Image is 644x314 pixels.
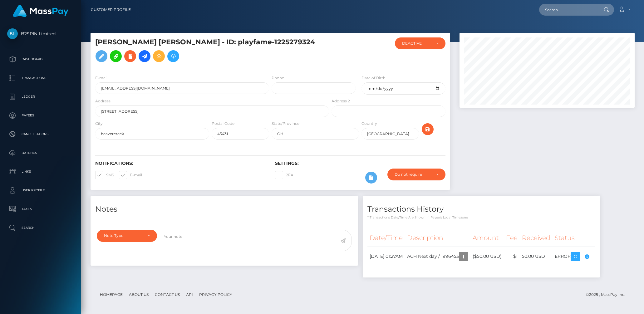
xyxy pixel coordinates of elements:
div: Do not require [395,172,431,177]
a: Taxes [5,201,76,217]
a: Transactions [5,70,76,86]
th: Description [405,229,470,247]
label: Country [361,121,377,126]
a: Privacy Policy [197,290,235,299]
div: © 2025 , MassPay Inc. [586,291,630,298]
div: DEACTIVE [402,41,431,46]
a: Initiate Payout [139,50,150,62]
td: ERROR [553,247,595,266]
a: Payees [5,108,76,123]
h4: Notes [95,204,353,215]
p: User Profile [7,186,74,195]
button: Do not require [387,169,445,180]
p: Transactions [7,73,74,83]
h6: Settings: [275,161,445,166]
p: Batches [7,148,74,158]
label: 2FA [275,171,293,179]
a: API [184,290,195,299]
label: SMS [95,171,114,179]
label: E-mail [119,171,142,179]
div: Note Type [104,233,143,238]
p: Payees [7,111,74,120]
label: City [95,121,103,126]
a: Homepage [97,290,125,299]
img: MassPay Logo [13,5,68,17]
a: User Profile [5,183,76,198]
label: Phone [272,75,284,81]
label: Date of Birth [361,75,386,81]
label: Address [95,98,111,104]
button: Note Type [97,230,157,242]
td: 50.00 USD [520,247,553,266]
button: DEACTIVE [395,37,445,49]
th: Date/Time [367,229,405,247]
a: Search [5,220,76,236]
p: Taxes [7,204,74,214]
a: Ledger [5,89,76,105]
p: Links [7,167,74,176]
label: E-mail [95,75,107,81]
label: Postal Code [212,121,234,126]
a: Links [5,164,76,179]
td: $1 [504,247,520,266]
th: Received [520,229,553,247]
h5: [PERSON_NAME] [PERSON_NAME] - ID: playfame-1225279324 [95,37,326,65]
input: Search... [539,4,598,16]
th: Fee [504,229,520,247]
span: B2SPIN Limited [5,31,76,37]
td: ($50.00 USD) [470,247,504,266]
label: State/Province [272,121,299,126]
td: ACH Next day / 1996453 [405,247,470,266]
p: Ledger [7,92,74,101]
h6: Notifications: [95,161,266,166]
a: About Us [126,290,151,299]
p: Dashboard [7,55,74,64]
a: Contact Us [152,290,182,299]
p: * Transactions date/time are shown in payee's local timezone [367,215,595,220]
a: Dashboard [5,52,76,67]
label: Address 2 [332,98,350,104]
td: [DATE] 01:27AM [367,247,405,266]
a: Batches [5,145,76,161]
th: Amount [470,229,504,247]
p: Cancellations [7,130,74,139]
a: Cancellations [5,126,76,142]
img: B2SPIN Limited [7,28,18,39]
a: Customer Profile [91,3,131,16]
th: Status [553,229,595,247]
h4: Transactions History [367,204,595,215]
p: Search [7,223,74,233]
